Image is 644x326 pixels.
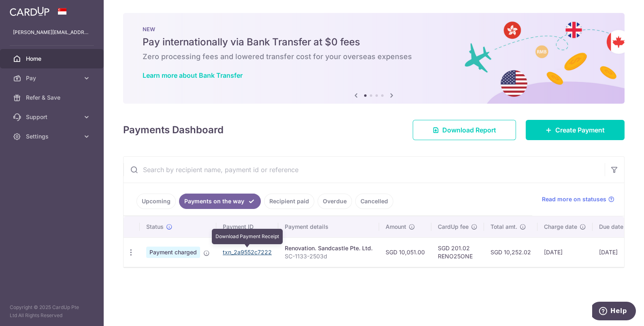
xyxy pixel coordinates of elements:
h4: Payments Dashboard [123,123,224,137]
p: [PERSON_NAME][EMAIL_ADDRESS][DOMAIN_NAME] [13,28,91,36]
span: Due date [599,223,623,231]
a: Cancelled [355,194,393,209]
span: Support [26,113,79,121]
a: txn_2a9552c7222 [223,249,272,256]
p: NEW [143,26,605,32]
span: Payment charged [146,247,200,258]
input: Search by recipient name, payment id or reference [124,157,605,183]
a: Create Payment [526,120,625,140]
span: Create Payment [555,125,605,135]
a: Upcoming [136,194,176,209]
span: Pay [26,74,79,82]
span: CardUp fee [438,223,469,231]
div: Download Payment Receipt [212,229,283,244]
iframe: Opens a widget where you can find more information [592,302,636,322]
span: Amount [386,223,406,231]
a: Recipient paid [264,194,314,209]
span: Home [26,55,79,63]
a: Read more on statuses [542,195,614,203]
td: SGD 201.02 RENO25ONE [431,237,484,267]
a: Overdue [318,194,352,209]
span: Read more on statuses [542,195,606,203]
h6: Zero processing fees and lowered transfer cost for your overseas expenses [143,52,605,62]
img: Bank transfer banner [123,13,625,104]
span: Charge date [544,223,577,231]
td: SGD 10,051.00 [379,237,431,267]
span: Total amt. [490,223,517,231]
span: Download Report [442,125,496,135]
span: Refer & Save [26,94,79,102]
span: Settings [26,132,79,141]
h5: Pay internationally via Bank Transfer at $0 fees [143,36,605,49]
th: Payment details [278,216,379,237]
th: Payment ID [216,216,278,237]
a: Download Report [413,120,516,140]
td: [DATE] [593,237,639,267]
span: Status [146,223,164,231]
p: SC-1133-2503d [285,252,373,260]
td: [DATE] [537,237,593,267]
a: Learn more about Bank Transfer [143,71,243,79]
img: CardUp [10,6,49,16]
td: SGD 10,252.02 [484,237,537,267]
a: Payments on the way [179,194,261,209]
div: Renovation. Sandcastle Pte. Ltd. [285,244,373,252]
